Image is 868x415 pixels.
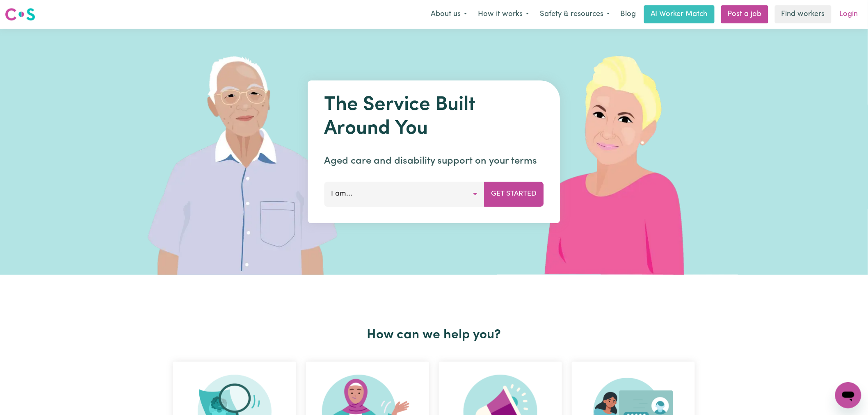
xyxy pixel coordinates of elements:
h2: How can we help you? [168,327,700,343]
a: Find workers [775,5,831,23]
a: Login [835,5,863,23]
button: I am... [324,182,485,206]
button: How it works [473,6,535,23]
p: Aged care and disability support on your terms [324,154,544,169]
a: Post a job [721,5,768,23]
a: AI Worker Match [644,5,715,23]
img: Careseekers logo [5,7,35,22]
a: Careseekers logo [5,5,35,24]
button: Safety & resources [535,6,615,23]
a: Blog [615,5,641,23]
h1: The Service Built Around You [324,93,544,141]
button: Get Started [484,182,544,206]
iframe: Button to launch messaging window [835,382,861,408]
button: About us [425,6,473,23]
